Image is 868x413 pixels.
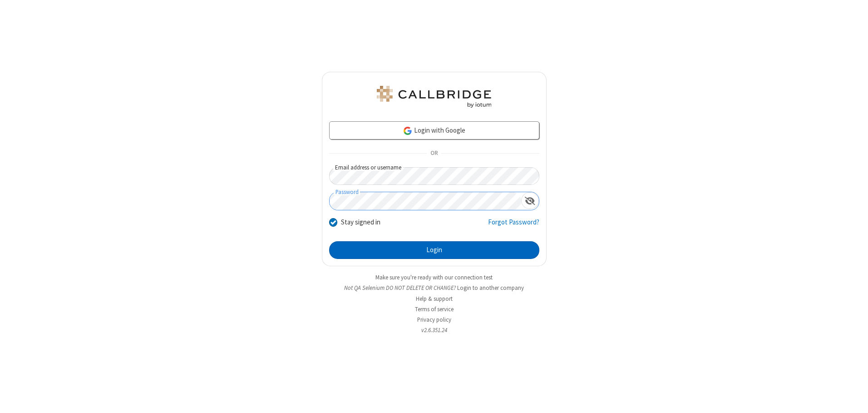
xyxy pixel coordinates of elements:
a: Privacy policy [417,316,451,323]
a: Terms of service [415,305,454,313]
a: Forgot Password? [488,217,539,234]
a: Make sure you're ready with our connection test [375,274,493,281]
div: Show password [521,192,539,209]
img: QA Selenium DO NOT DELETE OR CHANGE [375,86,493,108]
img: google-icon.png [403,126,413,136]
input: Email address or username [329,167,539,185]
label: Stay signed in [341,217,380,228]
input: Password [330,192,521,210]
li: Not QA Selenium DO NOT DELETE OR CHANGE? [322,284,547,292]
button: Login to another company [457,284,524,292]
a: Help & support [416,295,453,303]
span: OR [427,147,441,160]
button: Login [329,241,539,259]
a: Login with Google [329,121,539,139]
li: v2.6.351.24 [322,326,547,334]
